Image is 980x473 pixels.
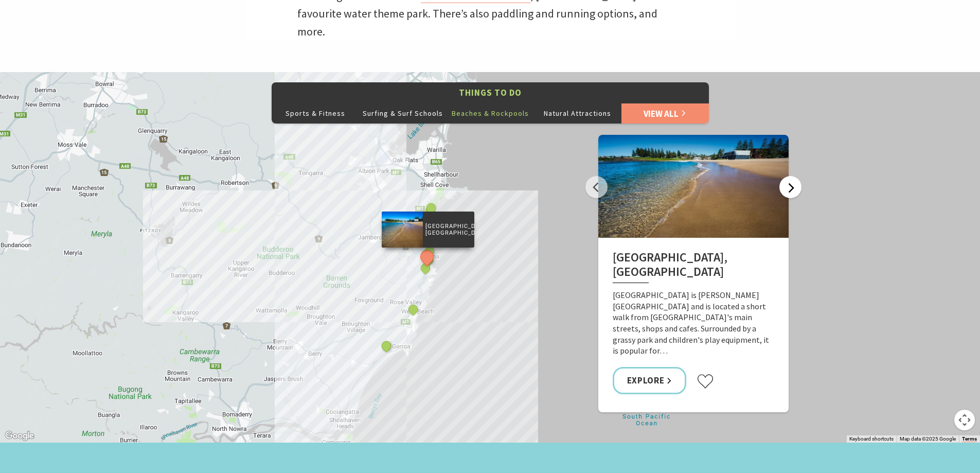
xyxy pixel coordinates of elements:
[380,339,393,353] button: See detail about Seven Mile Beach, Gerroa
[424,201,438,215] button: See detail about Minnamurra Beach
[900,436,956,442] span: Map data ©2025 Google
[359,103,447,124] button: Surfing & Surf Schools
[779,176,801,198] button: Next
[962,436,977,442] a: Terms (opens in new tab)
[3,429,37,443] a: Open this area in Google Maps (opens a new window)
[613,250,774,284] h2: [GEOGRAPHIC_DATA], [GEOGRAPHIC_DATA]
[613,290,774,357] p: [GEOGRAPHIC_DATA] is [PERSON_NAME][GEOGRAPHIC_DATA] and is located a short walk from [GEOGRAPHIC_...
[272,82,709,103] button: Things To Do
[585,176,608,198] button: Previous
[849,435,894,443] button: Keyboard shortcuts
[406,303,419,316] button: See detail about Werri Beach and Point, Gerringong
[697,374,714,389] button: Click to favourite Surf Beach, Kiama
[534,103,621,124] button: Natural Attractions
[621,103,709,124] a: View All
[447,103,534,124] button: Beaches & Rockpools
[3,429,37,443] img: Google
[613,367,687,394] a: Explore
[272,103,359,124] button: Sports & Fitness
[422,221,474,237] p: [GEOGRAPHIC_DATA], [GEOGRAPHIC_DATA]
[954,410,975,430] button: Map camera controls
[417,247,436,266] button: See detail about Surf Beach, Kiama
[418,261,432,275] button: See detail about Easts Beach, Kiama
